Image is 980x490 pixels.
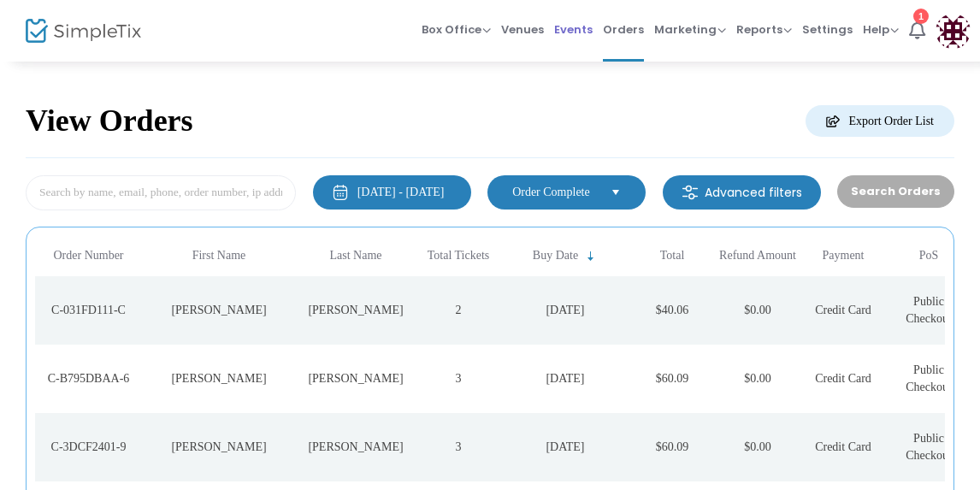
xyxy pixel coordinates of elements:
div: 9/18/2025 [505,370,625,387]
h2: View Orders [26,103,193,140]
td: $60.09 [629,413,715,481]
div: 9/17/2025 [505,439,625,456]
div: Gilbert [300,439,411,456]
m-button: Export Order List [806,105,954,137]
td: 3 [416,413,501,481]
span: Venues [501,8,544,51]
m-button: Advanced filters [663,175,821,210]
span: Events [554,8,593,51]
th: Total [629,236,715,276]
div: C-031FD111-C [39,302,138,319]
span: Credit Card [815,304,871,316]
div: Fabiani [300,370,411,387]
span: PoS [919,249,939,263]
button: [DATE] - [DATE] [313,175,471,210]
span: Credit Card [815,372,871,385]
span: Reports [736,21,792,38]
th: Refund Amount [715,236,800,276]
span: Marketing [654,21,726,38]
td: $0.00 [715,276,800,345]
span: Box Office [422,21,491,38]
img: monthly [332,184,349,201]
div: 1 [913,9,929,24]
div: Christine [146,370,292,387]
span: First Name [192,249,246,263]
div: 9/18/2025 [505,302,625,319]
span: Public Checkout [906,295,952,325]
div: georgeson [300,302,411,319]
span: Order Complete [512,184,597,201]
td: $0.00 [715,413,800,481]
span: Sortable [584,250,598,263]
span: Order Number [53,249,123,263]
td: $60.09 [629,345,715,413]
div: Jennifer [146,439,292,456]
span: Public Checkout [906,432,952,462]
div: C-3DCF2401-9 [39,439,138,456]
span: Payment [823,249,865,263]
span: Help [863,21,899,38]
span: Buy Date [533,249,578,263]
td: $0.00 [715,345,800,413]
img: filter [682,184,699,201]
span: Orders [603,8,644,51]
span: Credit Card [815,440,871,453]
td: 3 [416,345,501,413]
button: Select [604,183,628,202]
td: 2 [416,276,501,345]
div: [DATE] - [DATE] [357,184,445,201]
td: $40.06 [629,276,715,345]
input: Search by name, email, phone, order number, ip address, or last 4 digits of card [26,175,296,210]
div: linda [146,302,292,319]
span: Settings [802,8,853,51]
th: Total Tickets [416,236,501,276]
span: Public Checkout [906,363,952,393]
div: C-B795DBAA-6 [39,370,138,387]
span: Last Name [329,249,381,263]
